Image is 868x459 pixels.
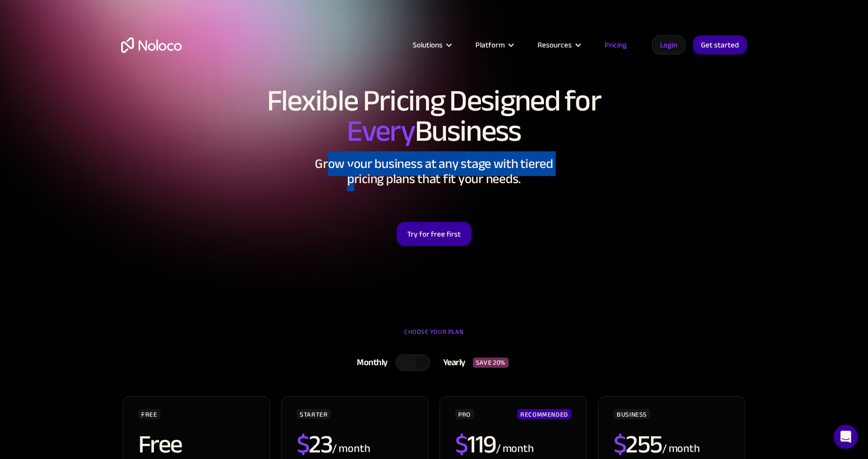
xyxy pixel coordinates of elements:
div: Resources [537,38,572,51]
div: SAVE 20% [473,358,509,368]
div: Solutions [413,38,443,51]
div: / month [496,441,534,457]
a: Pricing [592,38,639,51]
div: RECOMMENDED [517,409,571,419]
div: Open Intercom Messenger [834,425,858,449]
div: Resources [525,38,592,51]
a: home [121,37,182,53]
a: Try for free first [397,222,471,246]
div: Solutions [400,38,463,51]
div: FREE [138,409,160,419]
div: / month [332,441,370,457]
div: CHOOSE YOUR PLAN [121,324,747,350]
div: Yearly [430,355,473,370]
div: STARTER [297,409,331,419]
span: Every [347,103,415,159]
div: Platform [475,38,505,51]
h1: Flexible Pricing Designed for Business [121,86,747,146]
h2: 119 [455,432,496,457]
a: Login [652,35,685,54]
h2: 255 [614,432,662,457]
a: Get started [693,35,747,54]
h2: Free [138,432,182,457]
div: Monthly [344,355,395,370]
div: Platform [463,38,525,51]
div: BUSINESS [614,409,650,419]
div: / month [662,441,700,457]
h2: 23 [297,432,333,457]
div: PRO [455,409,474,419]
h2: Grow your business at any stage with tiered pricing plans that fit your needs. [121,156,747,187]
